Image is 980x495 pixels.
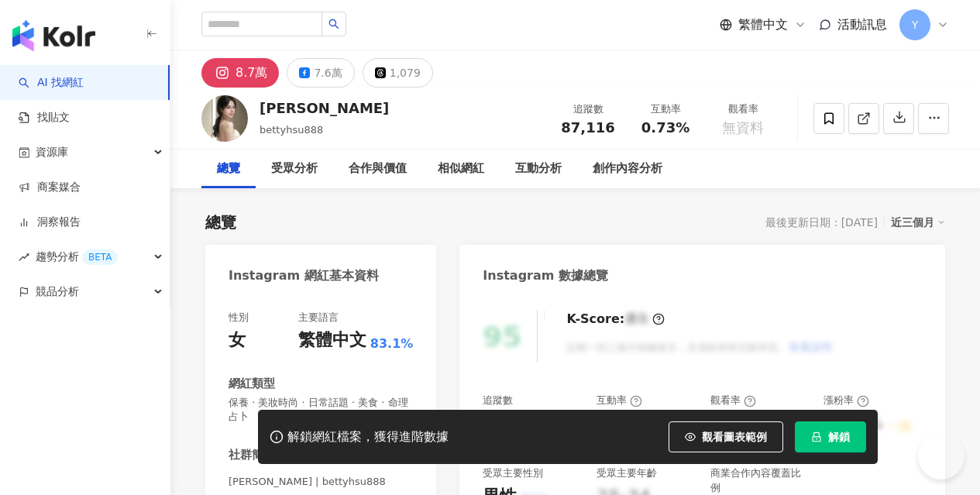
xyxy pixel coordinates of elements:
span: lock [811,431,822,442]
span: 保養 · 美妝時尚 · 日常話題 · 美食 · 命理占卜 [229,396,413,424]
button: 1,079 [363,58,433,88]
a: 洞察報告 [19,215,81,230]
span: 83.1% [370,335,414,352]
span: rise [19,252,29,263]
div: 互動率 [636,101,695,117]
span: Y [912,16,919,33]
div: 1,079 [390,62,421,84]
div: K-Score : [566,311,665,328]
div: 總覽 [217,160,240,178]
div: 8.7萬 [236,62,267,84]
span: 繁體中文 [738,16,788,33]
div: Instagram 數據總覽 [483,267,608,284]
div: 觀看率 [710,394,756,407]
span: 觀看圖表範例 [702,431,767,443]
img: logo [12,20,95,51]
div: BETA [82,249,118,265]
div: 網紅類型 [229,376,275,392]
span: 無資料 [722,120,764,136]
button: 7.6萬 [287,58,354,88]
a: 商案媒合 [19,180,81,195]
div: 最後更新日期：[DATE] [765,216,878,229]
div: 互動分析 [515,160,562,178]
div: 7.6萬 [314,62,342,84]
div: 相似網紅 [438,160,484,178]
div: 性別 [229,311,249,325]
span: search [328,19,339,29]
div: 總覽 [205,211,236,233]
button: 8.7萬 [201,58,279,88]
div: 受眾主要年齡 [597,466,657,480]
div: 觀看率 [714,101,772,117]
div: 商業合作內容覆蓋比例 [710,466,809,494]
span: bettyhsu888 [260,124,323,136]
a: searchAI 找網紅 [19,75,84,91]
div: 追蹤數 [483,394,513,407]
div: 互動率 [597,394,642,407]
div: 合作與價值 [349,160,407,178]
div: 繁體中文 [298,328,366,352]
img: KOL Avatar [201,95,248,142]
button: 解鎖 [795,421,866,452]
div: [PERSON_NAME] [260,98,389,118]
span: 87,116 [561,119,614,136]
div: 追蹤數 [559,101,617,117]
span: 趨勢分析 [36,239,118,274]
div: 解鎖網紅檔案，獲得進階數據 [287,429,449,445]
div: 受眾分析 [271,160,318,178]
a: 找貼文 [19,110,70,125]
button: 觀看圖表範例 [669,421,783,452]
span: 競品分析 [36,274,79,309]
div: Instagram 網紅基本資料 [229,267,379,284]
div: 近三個月 [891,212,945,232]
div: 女 [229,328,246,352]
div: 漲粉率 [824,394,869,407]
span: [PERSON_NAME] | bettyhsu888 [229,475,413,489]
div: 主要語言 [298,311,339,325]
span: 解鎖 [828,431,850,443]
div: 創作內容分析 [593,160,662,178]
span: 0.73% [641,120,689,136]
span: 資源庫 [36,135,68,170]
span: 活動訊息 [837,17,887,32]
div: 受眾主要性別 [483,466,543,480]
